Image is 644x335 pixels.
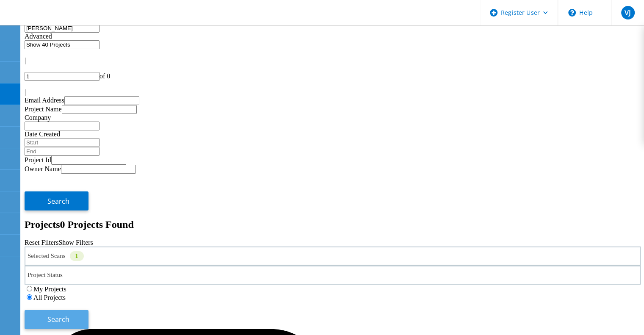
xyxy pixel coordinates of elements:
a: Live Optics Dashboard [8,17,100,24]
b: Projects [25,219,60,230]
span: 0 Projects Found [60,219,134,230]
label: Project Name [25,105,62,113]
label: Company [25,114,51,121]
svg: \n [568,9,576,17]
div: | [25,89,641,96]
label: Owner Name [25,165,61,172]
label: My Projects [33,285,66,293]
span: VJ [625,9,631,16]
span: Advanced [25,33,52,40]
div: | [25,57,641,64]
div: 1 [70,251,84,261]
button: Search [25,310,88,329]
div: Project Status [25,266,641,285]
span: Search [47,315,69,324]
label: Date Created [25,130,60,138]
span: of 0 [100,72,110,80]
label: Project Id [25,156,51,163]
label: Email Address [25,97,64,104]
a: Reset Filters [25,239,58,246]
label: All Projects [33,294,66,301]
button: Search [25,191,88,210]
input: Start [25,138,100,147]
span: Search [47,197,69,206]
input: Search projects by name, owner, ID, company, etc [25,24,100,33]
div: Selected Scans [25,246,641,266]
a: Show Filters [58,239,93,246]
input: End [25,147,100,156]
